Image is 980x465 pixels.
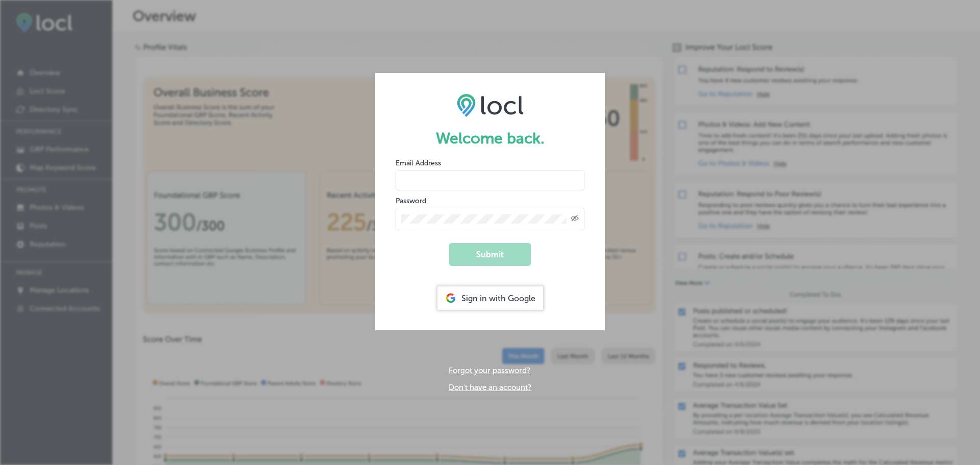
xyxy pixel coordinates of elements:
[437,286,543,310] div: Sign in with Google
[449,243,531,266] button: Submit
[396,159,441,167] label: Email Address
[449,366,530,375] a: Forgot your password?
[396,197,426,205] label: Password
[396,129,584,148] h1: Welcome back.
[449,383,531,392] a: Don't have an account?
[457,93,524,117] img: LOCL logo
[571,214,579,224] span: Toggle password visibility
